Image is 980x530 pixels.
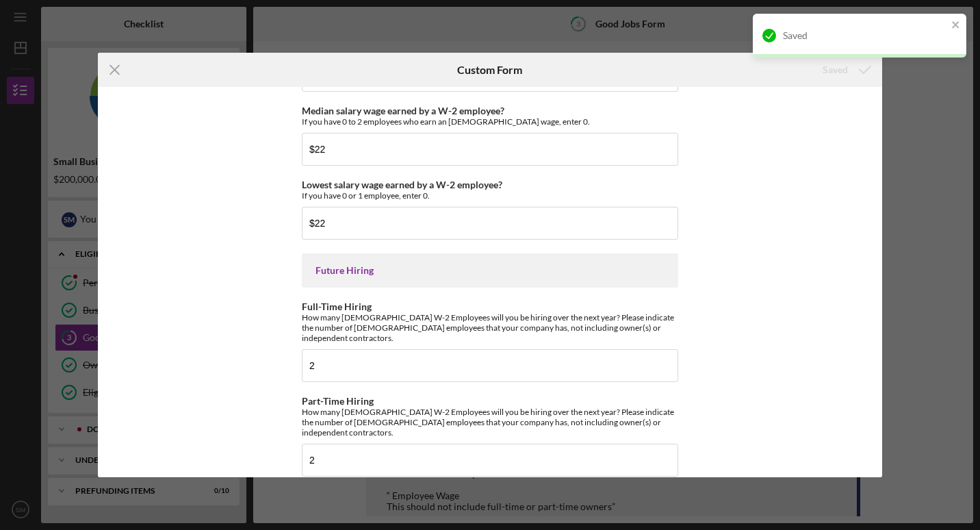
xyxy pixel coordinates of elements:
div: If you have 0 to 2 employees who earn an [DEMOGRAPHIC_DATA] wage, enter 0. [302,116,678,127]
label: Full-Time Hiring [302,301,372,312]
label: Median salary wage earned by a W-2 employee? [302,105,504,116]
label: Part-Time Hiring [302,395,374,407]
h6: Custom Form [457,64,522,76]
div: If you have 0 or 1 employee, enter 0. [302,190,678,201]
div: Future Hiring [315,265,665,276]
div: Saved [783,30,947,41]
button: close [951,19,961,32]
label: Lowest salary wage earned by a W-2 employee? [302,179,502,190]
div: How many [DEMOGRAPHIC_DATA] W-2 Employees will you be hiring over the next year? Please indicate ... [302,407,678,438]
div: How many [DEMOGRAPHIC_DATA] W-2 Employees will you be hiring over the next year? Please indicate ... [302,312,678,343]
